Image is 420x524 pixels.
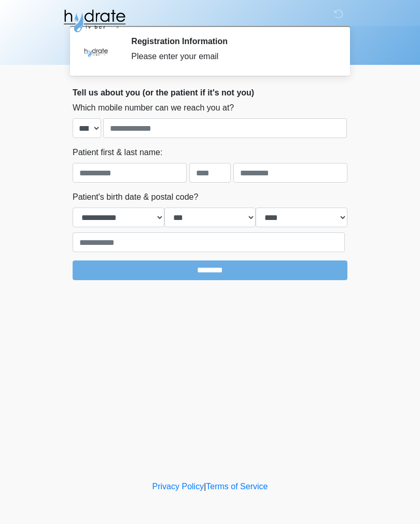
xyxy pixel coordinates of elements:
[80,36,111,67] img: Agent Avatar
[204,482,206,491] a: |
[131,50,332,63] div: Please enter your email
[73,191,198,203] label: Patient's birth date & postal code?
[73,146,162,159] label: Patient first & last name:
[73,88,347,98] h2: Tell us about you (or the patient if it's not you)
[73,102,234,114] label: Which mobile number can we reach you at?
[206,482,268,491] a: Terms of Service
[152,482,204,491] a: Privacy Policy
[62,8,127,34] img: Hydrate IV Bar - Fort Collins Logo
